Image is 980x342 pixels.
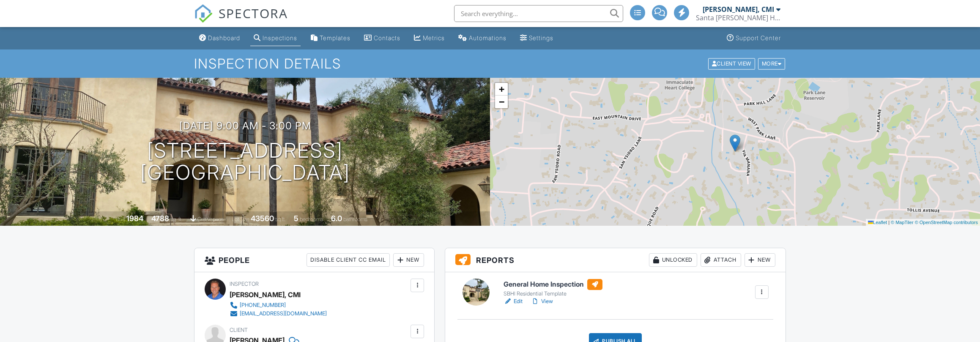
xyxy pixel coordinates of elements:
span: Built [116,216,125,222]
img: The Best Home Inspection Software - Spectora [194,4,213,23]
a: Inspections [250,30,301,46]
div: SBHI Residential Template [504,290,602,297]
div: [PERSON_NAME], CMI [703,5,774,14]
div: [PERSON_NAME], CMI [230,288,301,301]
div: More [758,58,786,69]
h6: General Home Inspection [504,279,602,290]
a: Zoom in [495,83,508,96]
div: [EMAIL_ADDRESS][DOMAIN_NAME] [240,310,327,317]
div: [PHONE_NUMBER] [240,302,286,309]
div: New [393,253,424,267]
a: [PHONE_NUMBER] [230,301,327,309]
div: 6.0 [331,214,342,223]
div: 1984 [126,214,143,223]
span: sq.ft. [275,216,286,222]
div: Santa Barbara Home Inspector [696,14,780,22]
div: Metrics [423,34,445,41]
div: Attach [701,253,741,267]
a: SPECTORA [194,11,288,29]
h3: People [194,248,434,272]
div: Inspections [263,34,297,41]
a: Automations (Basic) [455,30,510,46]
div: Support Center [736,34,781,41]
a: Support Center [723,30,784,46]
span: sq. ft. [170,216,182,222]
div: New [745,253,775,267]
span: − [499,96,504,107]
div: Contacts [374,34,400,41]
div: Disable Client CC Email [307,253,390,267]
span: | [888,220,890,225]
span: bedrooms [300,216,323,222]
a: View [531,297,553,306]
h1: [STREET_ADDRESS] [GEOGRAPHIC_DATA] [140,140,350,184]
div: Automations [469,34,506,41]
span: + [499,84,504,94]
a: Metrics [411,30,448,46]
h3: [DATE] 9:00 am - 3:00 pm [179,120,311,131]
span: bathrooms [343,216,367,222]
a: Templates [307,30,354,46]
h1: Inspection Details [194,56,786,71]
a: Dashboard [196,30,244,46]
span: Inspector [230,281,259,287]
div: Settings [529,34,553,41]
div: Dashboard [208,34,240,41]
a: Zoom out [495,96,508,108]
a: Settings [517,30,557,46]
div: 4788 [151,214,169,223]
span: crawlspace [197,216,224,222]
h3: Reports [445,248,786,272]
img: Marker [730,134,740,152]
div: 5 [294,214,298,223]
a: Contacts [361,30,404,46]
a: Leaflet [868,220,887,225]
a: © OpenStreetMap contributors [915,220,978,225]
div: Templates [320,34,350,41]
a: © MapTiler [891,220,914,225]
div: Client View [708,58,755,69]
a: General Home Inspection SBHI Residential Template [504,279,602,298]
a: [EMAIL_ADDRESS][DOMAIN_NAME] [230,309,327,318]
span: Client [230,327,248,333]
span: SPECTORA [219,4,288,22]
a: Client View [707,60,757,66]
div: Unlocked [649,253,697,267]
a: Edit [504,297,523,306]
div: 43560 [251,214,274,223]
span: Lot Size [232,216,249,222]
input: Search everything... [454,5,623,22]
